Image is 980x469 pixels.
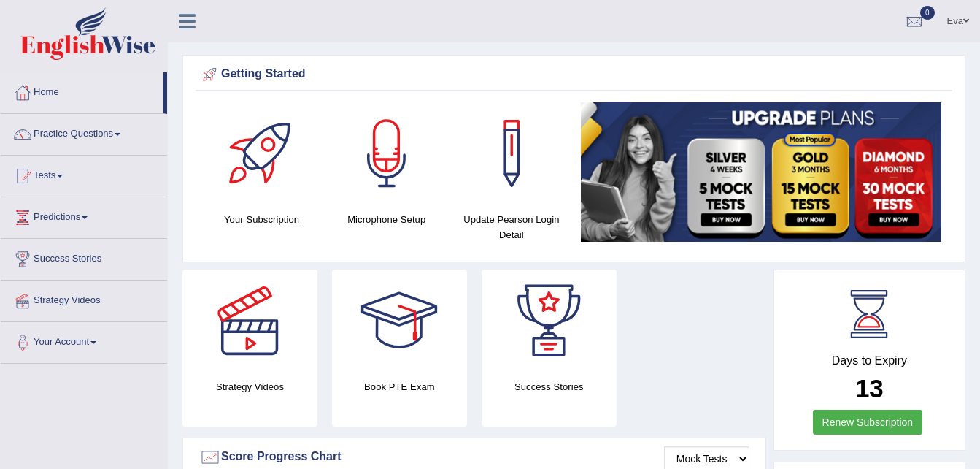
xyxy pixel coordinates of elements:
h4: Days to Expiry [790,354,949,367]
a: Your Account [1,322,167,359]
h4: Book PTE Exam [332,379,467,394]
a: Predictions [1,197,167,234]
h4: Strategy Videos [182,379,317,394]
div: Score Progress Chart [199,446,749,468]
a: Strategy Videos [1,281,167,317]
h4: Success Stories [482,379,617,394]
a: Practice Questions [1,114,167,150]
span: 0 [920,6,935,20]
h4: Your Subscription [207,212,317,227]
a: Tests [1,156,167,192]
a: Renew Subscription [813,410,923,435]
a: Home [1,72,163,109]
h4: Update Pearson Login Detail [456,212,566,243]
b: 13 [855,374,884,403]
h4: Microphone Setup [331,212,441,227]
div: Getting Started [199,64,949,85]
img: small5.jpg [581,102,941,242]
a: Success Stories [1,239,167,275]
